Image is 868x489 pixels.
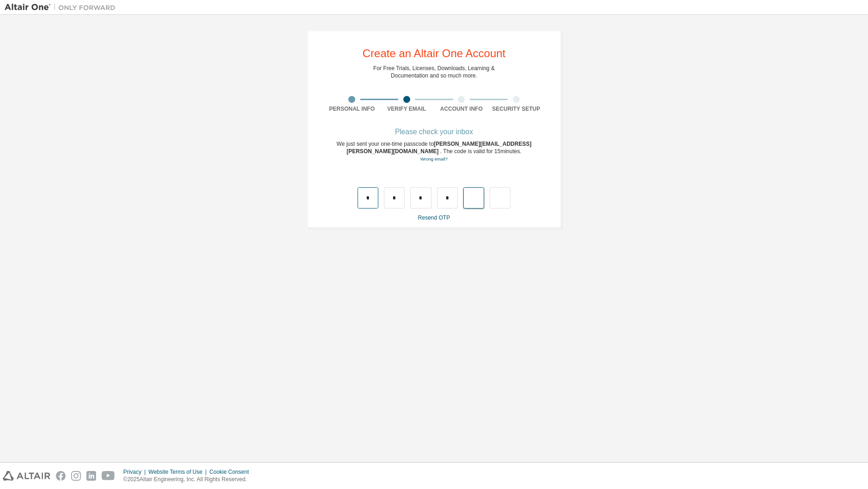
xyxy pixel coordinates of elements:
a: Resend OTP [418,215,450,221]
div: Personal Info [325,105,380,113]
img: altair_logo.svg [3,471,50,481]
div: Security Setup [489,105,544,113]
div: Verify Email [379,105,434,113]
div: Website Terms of Use [148,468,209,476]
div: Cookie Consent [209,468,254,476]
img: facebook.svg [56,471,66,481]
div: Privacy [123,468,148,476]
p: © 2025 Altair Engineering, Inc. All Rights Reserved. [123,476,255,483]
img: Altair One [5,3,120,12]
img: instagram.svg [71,471,81,481]
img: youtube.svg [102,471,115,481]
div: Please check your inbox [325,129,544,135]
div: Create an Altair One Account [363,48,506,59]
div: For Free Trials, Licenses, Downloads, Learning & Documentation and so much more. [373,65,495,79]
div: We just sent your one-time passcode to . The code is valid for 15 minutes. [325,140,544,163]
img: linkedin.svg [86,471,96,481]
a: Go back to the registration form [420,156,448,161]
span: [PERSON_NAME][EMAIL_ADDRESS][PERSON_NAME][DOMAIN_NAME] [346,141,531,155]
div: Account Info [434,105,489,113]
